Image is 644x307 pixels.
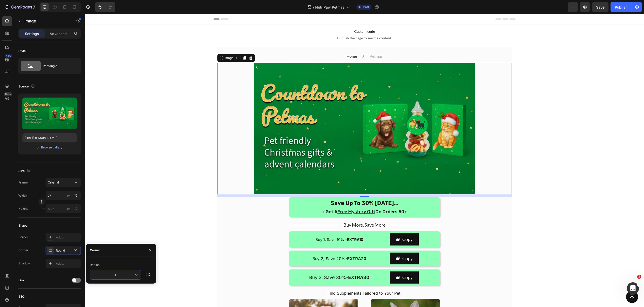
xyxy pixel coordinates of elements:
[41,145,63,150] button: Browse gallery
[611,2,632,12] button: Publish
[95,2,115,12] div: Undo/Redo
[224,261,284,266] span: Buy 3, Save 30%-
[253,195,291,200] u: Free Mystery Gift
[305,257,334,269] button: Copy
[18,278,24,283] div: Link
[90,263,99,267] div: Radius
[284,39,298,46] div: Rich Text Editor. Editing area: main
[66,206,72,212] button: %
[22,133,77,142] input: https://example.com/image.jpg
[41,145,62,150] div: Browse gallery
[231,223,278,228] span: Buy 1, Save 10% -
[228,242,281,247] span: Buy 2, Save 20%-
[46,191,81,200] input: px%
[317,260,328,266] div: Copy
[305,238,334,250] button: Copy
[139,42,150,46] div: Image
[317,222,328,228] div: Copy
[2,2,38,12] button: 7
[90,248,100,253] div: Corner
[305,219,334,231] button: Copy
[313,5,314,10] span: /
[74,193,77,198] div: %
[262,242,281,247] strong: EXTRA20
[25,31,39,36] p: Settings
[237,195,322,200] span: + Get A On Orders 50+
[315,5,344,10] span: NutriPaw Petmas
[262,40,272,44] u: Home
[73,206,79,212] button: px
[66,193,72,199] button: %
[56,235,80,240] div: Add...
[85,14,644,307] iframe: Design area
[73,193,79,199] button: px
[4,92,12,96] div: Beta
[22,98,77,129] img: preview-image
[18,206,28,211] label: Height
[262,223,278,228] strong: EXTRA10
[67,206,70,211] div: px
[18,168,32,174] div: Size
[18,248,28,253] div: Corner
[5,54,12,58] div: 450
[90,270,141,279] input: Auto
[592,2,609,12] button: Save
[285,39,298,45] p: Petmas
[18,294,24,299] div: SEO
[246,186,313,192] strong: Save Up To 30% [DATE]...
[48,180,59,185] span: Original
[317,241,328,247] div: Copy
[637,275,641,279] span: 1
[627,282,639,294] iframe: Intercom live chat
[37,144,40,150] span: or
[263,261,284,266] strong: EXTRA30
[18,83,36,90] div: Source
[18,49,26,53] div: Style
[56,248,70,253] div: Round
[24,18,67,24] p: Image
[596,5,604,9] span: Save
[67,193,70,198] div: px
[18,193,27,198] label: Width
[169,49,390,180] img: gempages_574527014732563685-a646ab06-4516-43aa-89dd-d5a3f87fd567.jpg
[18,180,28,185] label: Frame
[33,4,35,10] p: 7
[18,223,27,228] div: Shape
[362,5,369,9] span: Draft
[46,178,81,187] button: Original
[46,204,81,213] input: px%
[74,206,77,211] div: %
[255,207,304,214] p: Buy More, Save More
[18,261,30,266] div: Shadow
[50,31,67,36] p: Advanced
[18,235,28,239] div: Border
[43,60,74,72] div: Rectangle
[56,261,80,266] div: Add...
[615,5,627,10] div: Publish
